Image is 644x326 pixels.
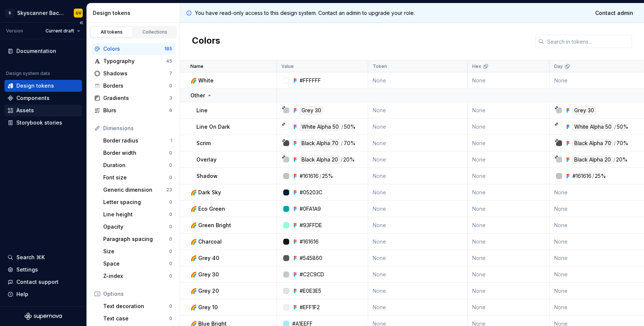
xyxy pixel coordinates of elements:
div: 0 [169,261,172,267]
div: Collections [136,29,174,35]
div: Design tokens [93,9,177,17]
div: All tokens [93,29,130,35]
div: 70% [344,139,356,147]
div: 0 [169,199,172,205]
a: Generic dimension23 [100,184,175,196]
div: Duration [103,162,169,169]
div: Z-index [103,272,169,280]
div: Border radius [103,137,170,144]
td: None [468,266,550,283]
td: None [468,102,550,119]
div: 70% [616,139,628,147]
td: None [368,201,468,217]
div: #05203C [300,189,322,196]
button: Current draft [42,26,83,36]
div: Settings [16,266,38,273]
a: Letter spacing0 [100,196,175,208]
div: Documentation [16,47,56,55]
td: None [368,102,468,119]
div: 45 [166,58,172,64]
div: 20% [616,156,628,164]
div: Space [103,260,169,267]
div: 7 [169,70,172,76]
div: Colors [103,45,164,53]
button: Help [4,288,82,300]
div: #E0E3E5 [300,287,321,295]
td: None [368,168,468,184]
td: None [468,72,550,89]
a: Size0 [100,245,175,257]
div: Version [6,28,23,34]
div: Blurs [103,107,169,114]
a: Paragraph spacing0 [100,233,175,245]
p: Shadow [196,172,218,180]
p: Value [281,63,294,69]
div: #FFFFFF [300,77,321,84]
td: None [368,250,468,266]
div: Design system data [6,70,50,76]
div: 50% [617,123,628,131]
div: Design tokens [16,82,54,90]
div: 0 [169,224,172,230]
p: 🌈 Grey 10 [190,304,218,311]
p: You have read-only access to this design system. Contact an admin to upgrade your role. [195,9,415,17]
div: 20% [343,156,355,164]
p: Scrim [196,140,211,147]
div: Line height [103,211,169,218]
div: 0 [169,83,172,89]
td: None [468,250,550,266]
svg: Supernova Logo [25,313,62,320]
a: Border width0 [100,147,175,159]
button: Search ⌘K [4,251,82,263]
div: #0FA1A9 [300,205,321,213]
a: Design tokens [4,80,82,92]
div: 0 [169,248,172,254]
td: None [468,151,550,168]
div: Border width [103,149,169,157]
div: Options [103,290,172,298]
td: None [468,299,550,316]
a: Text case0 [100,313,175,325]
div: Grey 30 [300,106,323,115]
div: Components [16,94,50,102]
div: Borders [103,82,169,90]
div: Black Alpha 20 [300,156,340,164]
a: Space0 [100,258,175,270]
p: Name [190,63,203,69]
td: None [368,283,468,299]
button: Collapse sidebar [76,18,86,28]
div: 25% [595,172,606,180]
div: GV [76,10,81,16]
span: Contact admin [595,9,633,17]
div: / [341,139,343,147]
div: Search ⌘K [16,254,45,261]
td: None [468,233,550,250]
p: Overlay [196,156,217,163]
a: Typography45 [91,55,175,67]
a: Border radius1 [100,135,175,147]
div: S [5,9,14,18]
div: 23 [166,187,172,193]
p: Other [190,92,205,99]
div: 3 [169,95,172,101]
div: Size [103,248,169,255]
div: / [319,172,321,180]
div: Gradients [103,94,169,102]
div: 0 [169,211,172,217]
p: Day [554,63,563,69]
td: None [368,72,468,89]
div: / [613,156,615,164]
td: None [468,184,550,201]
div: White Alpha 50 [572,123,613,131]
button: SSkyscanner BackpackGV [1,5,85,21]
div: Skyscanner Backpack [17,9,65,17]
td: None [368,184,468,201]
div: #93FFDE [300,222,322,229]
td: None [368,266,468,283]
div: Letter spacing [103,198,169,206]
div: 6 [169,107,172,113]
a: Blurs6 [91,104,175,116]
div: Storybook stories [16,119,62,126]
p: 🌈 Grey 30 [190,271,219,278]
p: 🌈 Grey 40 [190,254,219,262]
